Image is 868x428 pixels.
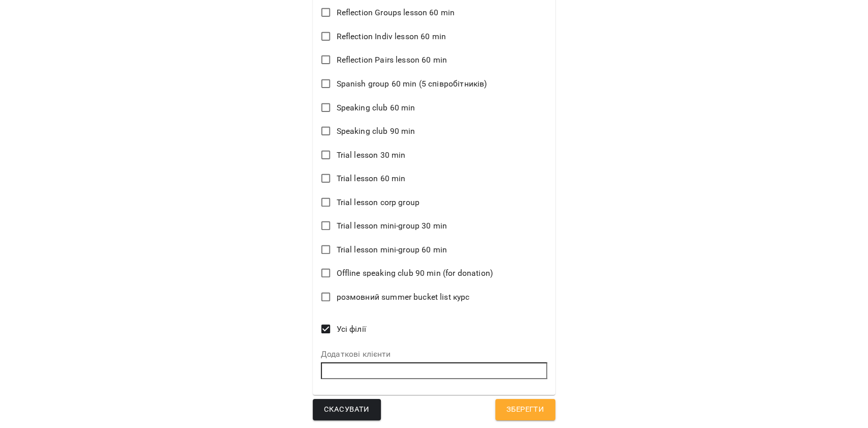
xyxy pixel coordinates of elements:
[495,399,555,420] button: Зберегти
[506,403,544,416] span: Зберегти
[336,267,492,279] span: Оffline speaking club 90 min (for donation)
[336,54,446,66] span: Reflection Pairs lesson 60 min
[336,7,455,19] span: Reflection Groups lesson 60 min
[336,125,415,137] span: Speaking club 90 min
[336,244,446,256] span: Trial lesson mini-group 60 min
[336,78,487,90] span: Spanish group 60 min (5 співробітників)
[321,350,547,358] label: Додаткові клієнти
[336,149,405,161] span: Trial lesson 30 min
[336,291,469,303] span: розмовний summer bucket list курс
[336,323,366,335] span: Усі філії
[313,399,381,420] button: Скасувати
[324,403,370,416] span: Скасувати
[336,196,419,209] span: Trial lesson corp group
[336,173,405,185] span: Trial lesson 60 min
[336,31,445,43] span: Reflection Indiv lesson 60 min
[336,220,446,232] span: Trial lesson mini-group 30 min
[336,102,415,114] span: Speaking club 60 min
